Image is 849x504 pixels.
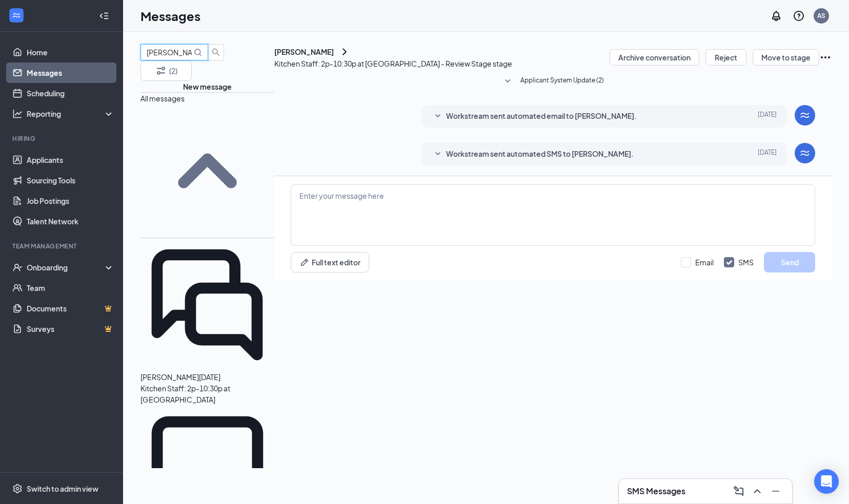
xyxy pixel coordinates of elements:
[183,81,232,92] button: New message
[501,75,514,88] svg: SmallChevronDown
[793,10,805,22] svg: QuestionInfo
[27,83,114,103] a: Scheduling
[274,47,334,57] div: [PERSON_NAME]
[299,257,310,267] svg: Pen
[11,10,22,20] svg: WorkstreamLogo
[432,110,444,122] svg: SmallChevronDown
[155,65,167,77] svg: Filter
[140,60,192,81] button: Filter (2)
[770,10,782,22] svg: Notifications
[140,94,185,103] span: All messages
[770,485,782,497] svg: Minimize
[27,211,114,232] a: Talent Network
[799,147,811,159] svg: WorkstreamLogo
[27,150,114,170] a: Applicants
[764,252,815,272] button: Send
[432,148,444,160] svg: SmallChevronDown
[140,238,274,372] svg: DoubleChat
[147,47,192,58] input: Search
[27,298,114,319] a: DocumentsCrown
[12,262,23,272] svg: UserCheck
[12,134,112,143] div: Hiring
[99,11,109,21] svg: Collapse
[27,262,106,272] div: Onboarding
[751,485,763,497] svg: ChevronUp
[731,483,747,499] button: ComposeMessage
[819,51,832,64] svg: Ellipses
[208,48,224,56] span: search
[274,58,512,69] p: Kitchen Staff: 2p-10:30p at [GEOGRAPHIC_DATA] - Review Stage stage
[140,7,200,25] h1: Messages
[27,42,114,62] a: Home
[140,372,199,382] span: [PERSON_NAME]
[12,484,23,494] svg: Settings
[520,75,604,88] span: Applicant System Update (2)
[199,371,220,383] p: [DATE]
[446,148,634,160] span: Workstream sent automated SMS to [PERSON_NAME].
[27,62,114,83] a: Messages
[27,191,114,211] a: Job Postings
[627,486,685,497] h3: SMS Messages
[27,319,114,339] a: SurveysCrown
[753,49,819,66] button: Move to stage
[767,483,784,499] button: Minimize
[12,109,23,119] svg: Analysis
[733,485,745,497] svg: ComposeMessage
[27,484,98,494] div: Switch to admin view
[749,483,765,499] button: ChevronUp
[27,170,114,191] a: Sourcing Tools
[446,110,637,122] span: Workstream sent automated email to [PERSON_NAME].
[338,46,351,58] svg: ChevronRight
[194,48,202,56] svg: MagnifyingGlass
[27,278,114,298] a: Team
[208,44,224,60] button: search
[140,104,274,238] svg: SmallChevronUp
[705,49,746,66] button: Reject
[27,109,115,119] div: Reporting
[799,109,811,121] svg: WorkstreamLogo
[501,75,604,88] button: SmallChevronDownApplicant System Update (2)
[291,252,369,272] button: Full text editorPen
[817,11,825,20] div: AS
[758,148,777,160] span: [DATE]
[12,242,112,250] div: Team Management
[758,110,777,122] span: [DATE]
[610,49,699,66] button: Archive conversation
[814,469,839,494] div: Open Intercom Messenger
[140,383,274,405] p: Kitchen Staff: 2p-10:30p at [GEOGRAPHIC_DATA]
